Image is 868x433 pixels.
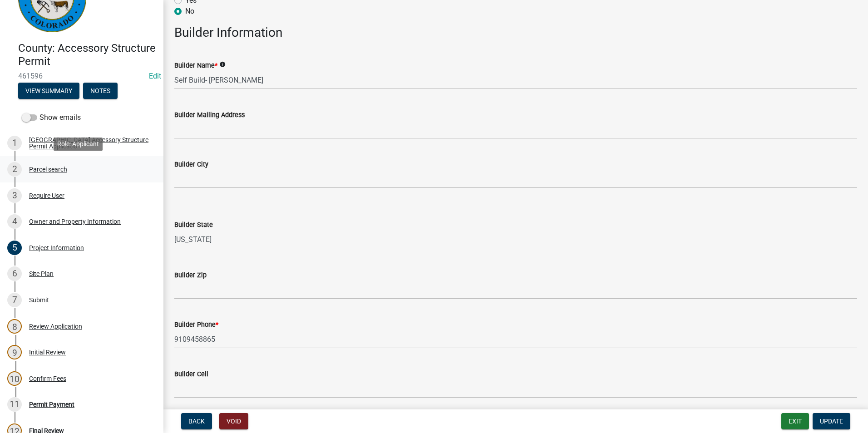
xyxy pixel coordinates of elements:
div: 10 [7,371,22,386]
span: Update [820,418,843,425]
div: 6 [7,266,22,281]
wm-modal-confirm: Notes [83,88,118,95]
label: Builder State [174,222,213,228]
label: Builder Phone [174,322,218,328]
div: 8 [7,319,22,334]
div: 2 [7,162,22,177]
div: Owner and Property Information [29,218,121,225]
label: Show emails [22,112,81,123]
div: Initial Review [29,349,66,355]
div: 5 [7,241,22,255]
button: Update [813,413,850,429]
div: 7 [7,293,22,307]
div: Project Information [29,245,84,251]
div: 11 [7,397,22,412]
div: 9 [7,345,22,359]
span: 461596 [18,72,145,80]
h4: County: Accessory Structure Permit [18,42,156,68]
button: Void [219,413,248,429]
div: 1 [7,136,22,150]
label: Builder Mailing Address [174,112,245,118]
span: Back [188,418,205,425]
label: Builder Zip [174,272,207,279]
div: Permit Payment [29,401,74,408]
label: No [185,6,194,17]
button: View Summary [18,83,79,99]
a: Edit [149,72,161,80]
div: [GEOGRAPHIC_DATA] Accessory Structure Permit Application [29,137,149,149]
wm-modal-confirm: Edit Application Number [149,72,161,80]
div: Require User [29,192,64,199]
div: Parcel search [29,166,67,172]
div: 4 [7,214,22,229]
label: Builder Name [174,63,217,69]
div: Submit [29,297,49,303]
div: Site Plan [29,271,54,277]
label: Builder Cell [174,371,208,378]
wm-modal-confirm: Summary [18,88,79,95]
div: Review Application [29,323,82,330]
i: info [219,61,226,68]
div: Confirm Fees [29,375,66,382]
div: 3 [7,188,22,203]
div: Role: Applicant [54,138,103,151]
button: Notes [83,83,118,99]
h3: Builder Information [174,25,857,40]
label: Builder City [174,162,208,168]
button: Back [181,413,212,429]
button: Exit [781,413,809,429]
